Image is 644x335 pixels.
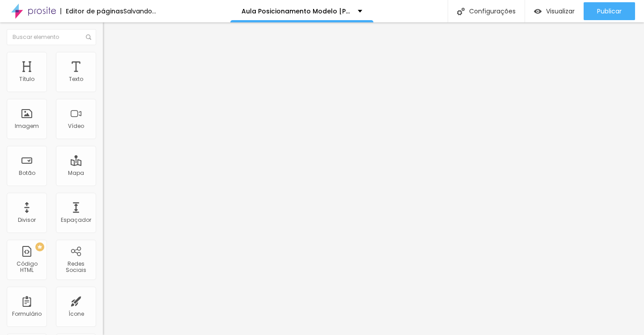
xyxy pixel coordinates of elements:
img: Icone [457,8,465,15]
span: Visualizar [546,8,575,15]
div: Formulário [12,311,42,317]
button: Publicar [584,2,635,20]
p: Aula Posicionamento Modelo [PERSON_NAME] [241,8,351,14]
div: Título [19,76,34,82]
div: Divisor [18,217,36,223]
img: view-1.svg [534,8,542,15]
div: Imagem [15,123,39,129]
div: Mapa [68,170,84,176]
div: Ícone [68,311,84,317]
div: Botão [19,170,35,176]
iframe: Editor [103,22,644,335]
div: Código HTML [9,261,44,274]
button: Visualizar [525,2,584,20]
div: Espaçador [61,217,91,223]
img: Icone [86,34,91,40]
div: Salvando... [123,8,156,14]
div: Editor de páginas [60,8,123,14]
span: Publicar [597,8,622,15]
div: Vídeo [68,123,84,129]
div: Redes Sociais [58,261,93,274]
input: Buscar elemento [7,29,96,45]
div: Texto [69,76,83,82]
